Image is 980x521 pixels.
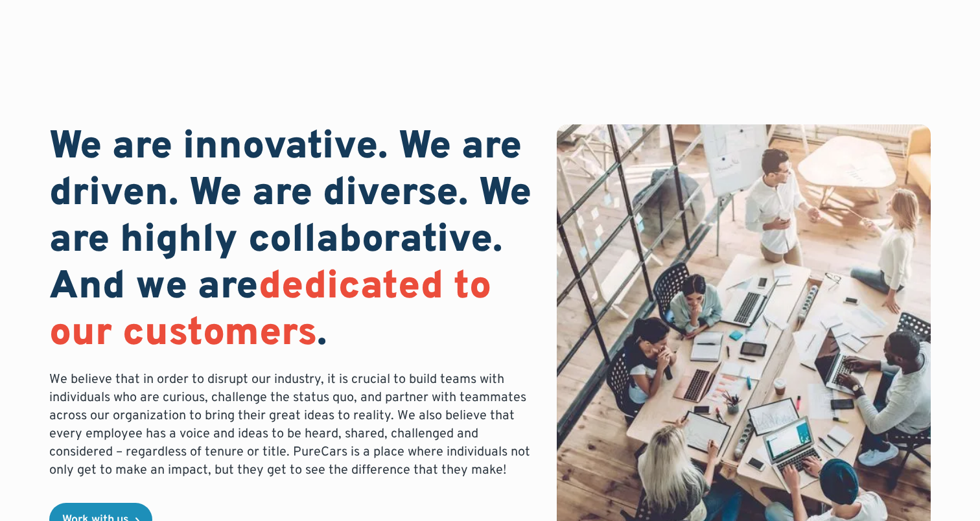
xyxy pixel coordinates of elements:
[49,263,491,359] span: dedicated to our customers
[49,371,536,480] p: We believe that in order to disrupt our industry, it is crucial to build teams with individuals w...
[49,124,536,358] h1: We are innovative. We are driven. We are diverse. We are highly collaborative. And we are .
